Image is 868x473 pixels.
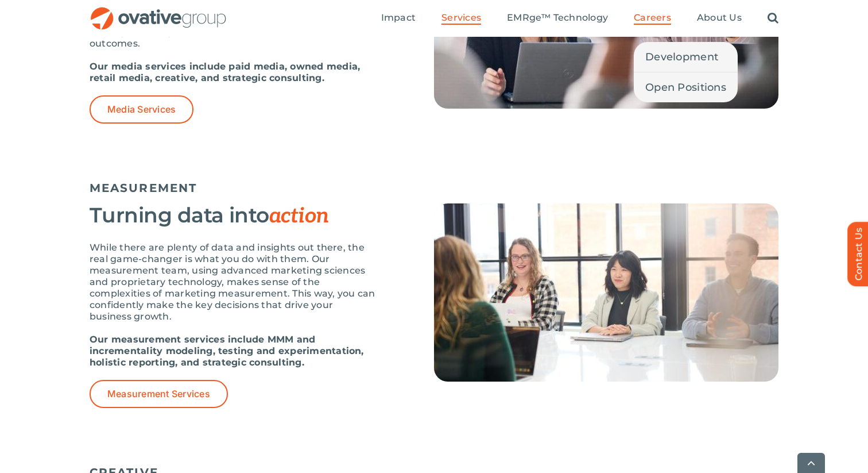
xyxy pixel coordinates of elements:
[768,12,778,25] a: Search
[507,12,608,24] span: EMRge™ Technology
[90,181,778,195] h5: MEASUREMENT
[381,12,416,25] a: Impact
[634,72,738,102] a: Open Positions
[441,12,481,25] a: Services
[90,95,193,124] a: Media Services
[634,12,671,25] a: Careers
[507,12,608,25] a: EMRge™ Technology
[645,79,726,95] span: Open Positions
[697,12,742,25] a: About Us
[441,12,481,24] span: Services
[90,334,364,368] strong: Our measurement services include MMM and incrementality modeling, testing and experimentation, ho...
[90,380,228,408] a: Measurement Services
[645,49,718,65] span: Development
[107,389,210,399] span: Measurement Services
[90,242,377,322] p: While there are plenty of data and insights out there, the real game-changer is what you do with ...
[269,203,329,229] span: action
[381,12,416,24] span: Impact
[90,203,377,228] h3: Turning data into
[634,12,671,24] span: Careers
[634,42,738,72] a: Development
[107,104,176,115] span: Media Services
[434,203,778,382] img: Services – Measurement
[90,6,227,17] a: OG_Full_horizontal_RGB
[90,61,360,83] strong: Our media services include paid media, owned media, retail media, creative, and strategic consult...
[697,12,742,24] span: About Us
